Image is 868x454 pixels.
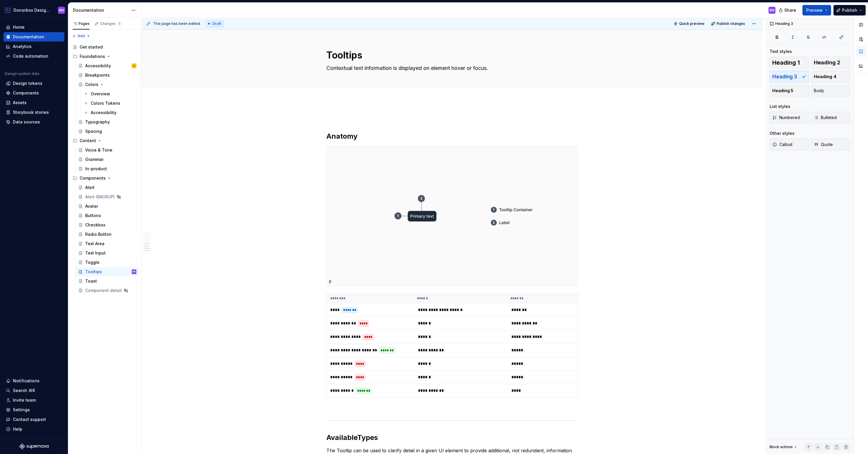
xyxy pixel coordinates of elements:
a: AccessibilityC [76,61,139,70]
div: Buttons [85,213,101,219]
span: Numbered [772,115,800,121]
a: Typography [76,117,139,127]
button: Share [776,5,800,16]
a: Buttons [76,211,139,220]
div: Settings [13,407,30,413]
img: 5ebbb95b-99ac-4001-8876-d1bf85503bd8.png [327,146,578,286]
textarea: Contextual text information is displayed on element hover or focus. [325,63,577,73]
div: Voice & Tone [85,147,112,153]
div: Home [13,24,25,30]
div: Spacing [85,128,102,134]
a: Spacing [76,127,139,136]
button: Donorbox Design SystemMV [1,4,67,16]
span: Share [784,7,796,13]
div: Design system data [5,71,39,76]
div: Documentation [13,34,44,40]
button: Bulleted [811,112,850,123]
span: Publish changes [717,21,745,26]
div: Foundations [80,54,105,59]
a: TooltipsMV [76,267,139,276]
button: Callout [770,139,809,150]
div: List styles [770,104,790,109]
div: Help [13,426,22,432]
div: Notifications [13,378,40,384]
a: Home [4,23,64,32]
div: Other styles [770,130,795,136]
a: Alert [76,183,139,192]
div: Pages [73,21,90,26]
div: Changes [100,21,121,26]
button: Heading 4 [811,71,850,82]
div: Toast [85,278,97,284]
div: Documentation [73,7,128,13]
a: Grammar [76,155,139,164]
div: Grammar [85,157,104,162]
a: Storybook stories [4,108,64,117]
span: Quote [814,142,833,147]
a: Code automation [4,51,64,61]
a: Colors [76,80,139,89]
span: 1 [117,21,121,26]
div: Foundations [70,52,139,61]
div: Radio Button [85,231,112,237]
div: Accessibility [85,63,111,69]
button: Publish changes [709,20,748,28]
span: Heading 1 [772,60,800,66]
a: Components [4,88,64,98]
span: Add [78,34,85,38]
a: Invite team [4,395,64,405]
span: Callout [772,142,792,147]
a: Component detail [76,286,139,295]
div: Colors Tokens [91,100,120,106]
div: Block actions [770,445,793,449]
a: Overview [81,89,139,99]
img: 17077652-375b-4f2c-92b0-528c72b71ea0.png [4,7,11,14]
a: In-product [76,164,139,173]
button: Body [811,85,850,97]
div: Components [80,175,106,181]
a: Text Input [76,248,139,258]
div: Avatar [85,203,98,209]
div: Alert (BACKUP) [85,194,115,200]
div: Design tokens [13,80,42,86]
button: Heading 2 [811,57,850,68]
a: Design tokens [4,79,64,88]
button: Numbered [770,112,809,123]
textarea: Tooltips [325,48,577,62]
span: Quick preview [679,21,704,26]
div: In-product [85,166,107,172]
button: Help [4,424,64,434]
button: Search ⌘K [4,386,64,395]
a: Radio Button [76,230,139,239]
span: Publish [842,7,857,13]
a: Data sources [4,117,64,127]
span: This page has been edited. [153,21,201,26]
div: Colors [85,82,98,87]
button: Heading 1 [770,57,809,68]
div: C [133,63,135,69]
button: Publish [833,5,866,16]
div: Code automation [13,53,48,59]
a: Analytics [4,42,64,51]
a: Breakpoints [76,70,139,80]
div: Invite team [13,397,36,403]
button: Contact support [4,415,64,424]
a: Accessibility [81,108,139,117]
a: Alert (BACKUP) [76,192,139,202]
button: Quote [811,139,850,150]
button: Quick preview [672,20,707,28]
div: Assets [13,100,27,106]
div: Text styles [770,49,792,54]
div: Components [70,173,139,183]
a: Voice & Tone [76,145,139,155]
div: Accessibility [91,110,117,116]
a: Toast [76,276,139,286]
div: Text Area [85,241,105,247]
button: Heading 5 [770,85,809,97]
a: Supernova Logo [19,443,49,449]
button: Preview [802,5,831,16]
a: Checkbox [76,220,139,230]
a: Text Area [76,239,139,248]
button: Add [70,32,92,40]
div: MV [59,8,64,13]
